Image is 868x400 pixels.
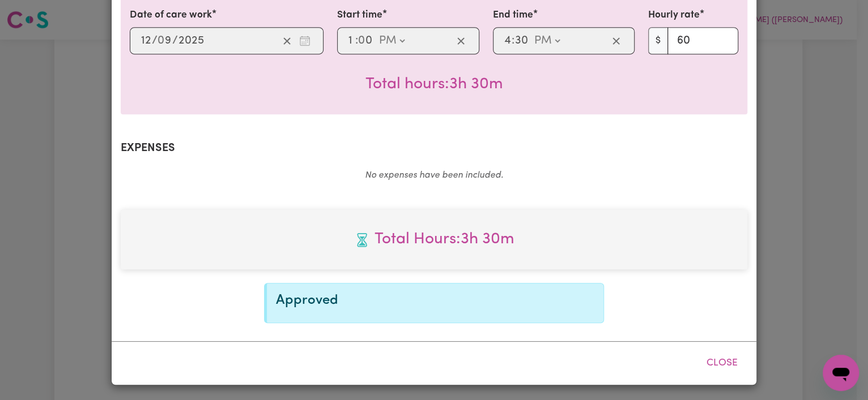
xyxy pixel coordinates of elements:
[296,32,314,49] button: Enter the date of care work
[121,141,747,155] h2: Expenses
[141,32,152,49] input: --
[823,355,859,391] iframe: Button to launch messaging window
[130,227,738,251] span: Total hours worked: 3 hours 30 minutes
[278,32,296,49] button: Clear date
[512,35,514,47] span: :
[158,35,164,46] span: 0
[365,171,503,180] em: No expenses have been included.
[337,8,382,23] label: Start time
[514,32,529,49] input: --
[178,32,205,49] input: ----
[648,27,668,54] span: $
[365,76,503,92] span: Total hours worked: 3 hours 30 minutes
[359,32,373,49] input: --
[276,294,338,307] span: Approved
[697,351,747,376] button: Close
[504,32,512,49] input: --
[130,8,212,23] label: Date of care work
[648,8,700,23] label: Hourly rate
[355,35,358,47] span: :
[172,35,178,47] span: /
[358,35,365,46] span: 0
[348,32,355,49] input: --
[152,35,158,47] span: /
[493,8,533,23] label: End time
[158,32,172,49] input: --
